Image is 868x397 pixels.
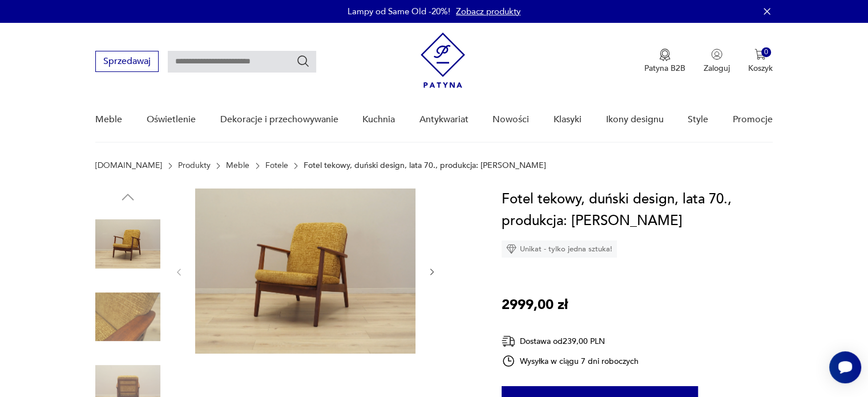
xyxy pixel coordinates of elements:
img: Zdjęcie produktu Fotel tekowy, duński design, lata 70., produkcja: Dania [95,211,160,276]
a: Dekoracje i przechowywanie [220,98,338,142]
p: Patyna B2B [644,63,685,74]
button: Sprzedawaj [95,51,159,72]
a: Ikony designu [605,98,663,142]
img: Ikona diamentu [506,244,516,254]
button: Szukaj [296,54,310,68]
p: 2999,00 zł [502,294,568,316]
img: Zdjęcie produktu Fotel tekowy, duński design, lata 70., produkcja: Dania [195,189,415,354]
div: Unikat - tylko jedna sztuka! [502,240,617,258]
p: Fotel tekowy, duński design, lata 70., produkcja: [PERSON_NAME] [304,161,546,170]
a: Meble [95,98,122,142]
a: Promocje [733,98,773,142]
div: Wysyłka w ciągu 7 dni roboczych [502,354,639,368]
img: Zdjęcie produktu Fotel tekowy, duński design, lata 70., produkcja: Dania [95,284,160,350]
button: Patyna B2B [644,49,685,74]
p: Lampy od Same Old -20%! [348,6,450,17]
a: Produkty [178,161,211,170]
button: 0Koszyk [748,49,773,74]
a: Antykwariat [419,98,469,142]
h1: Fotel tekowy, duński design, lata 70., produkcja: [PERSON_NAME] [502,189,773,232]
img: Ikona medalu [659,49,671,61]
img: Ikona dostawy [502,334,515,348]
img: Ikona koszyka [754,49,766,60]
a: Kuchnia [362,98,395,142]
div: 0 [761,47,771,57]
p: Zaloguj [704,63,730,74]
a: Klasyki [554,98,582,142]
div: Dostawa od 239,00 PLN [502,334,639,348]
p: Koszyk [748,63,773,74]
a: Meble [226,161,249,170]
iframe: Smartsupp widget button [829,351,861,383]
a: Zobacz produkty [456,6,520,17]
a: Oświetlenie [147,98,196,142]
img: Patyna - sklep z meblami i dekoracjami vintage [421,33,465,88]
a: Fotele [265,161,288,170]
img: Ikonka użytkownika [711,49,722,60]
button: Zaloguj [704,49,730,74]
a: [DOMAIN_NAME] [95,161,162,170]
a: Nowości [492,98,529,142]
a: Ikona medaluPatyna B2B [644,49,685,74]
a: Style [688,98,708,142]
a: Sprzedawaj [95,58,159,66]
